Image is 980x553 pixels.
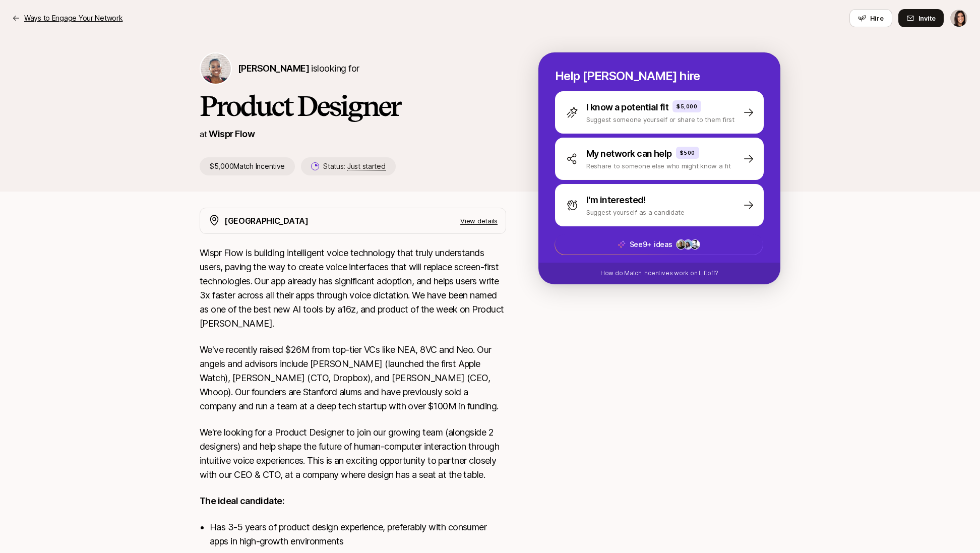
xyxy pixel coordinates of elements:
span: [PERSON_NAME] [238,63,309,74]
span: Invite [918,13,936,23]
p: We're looking for a Product Designer to join our growing team (alongside 2 designers) and help sh... [200,425,506,482]
h1: Product Designer [200,91,506,121]
span: Hire [870,13,884,23]
p: View details [460,216,498,226]
button: Hire [849,9,892,27]
button: Invite [898,9,944,27]
p: Reshare to someone else who might know a fit [586,161,731,171]
img: Eleanor Morgan [950,10,967,27]
p: I know a potential fit [586,100,668,114]
a: Wispr Flow [209,129,255,139]
p: How do Match Incentives work on Liftoff? [600,269,718,278]
p: at [200,128,207,141]
span: Just started [347,162,386,171]
p: Suggest yourself as a candidate [586,207,685,217]
p: $5,000 [677,102,697,110]
p: Status: [323,160,385,172]
p: My network can help [586,147,672,161]
img: 3b21b1e9_db0a_4655_a67f_ab9b1489a185.jpg [684,240,693,249]
img: Janelle Bradley [201,53,231,84]
p: Wispr Flow is building intelligent voice technology that truly understands users, paving the way ... [200,246,506,331]
p: See 9+ ideas [630,238,672,251]
p: Help [PERSON_NAME] hire [555,69,764,83]
button: Eleanor Morgan [950,9,968,27]
img: f0936900_d56c_467f_af31_1b3fd38f9a79.jpg [677,240,686,249]
p: is looking for [238,62,359,76]
p: Ways to Engage Your Network [24,12,122,24]
p: Suggest someone yourself or share to them first [586,114,734,125]
img: cb78c427_e054_49d1_b059_7fa387992f56.jpg [691,240,700,249]
p: I'm interested! [586,193,646,207]
p: $5,000 Match Incentive [200,157,295,175]
p: [GEOGRAPHIC_DATA] [224,214,309,227]
p: $500 [680,149,695,157]
strong: The ideal candidate: [200,496,284,506]
li: Has 3-5 years of product design experience, preferably with consumer apps in high-growth environm... [210,520,506,548]
p: We've recently raised $26M from top-tier VCs like NEA, 8VC and Neo. Our angels and advisors inclu... [200,343,506,413]
button: See9+ ideas [555,234,763,255]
